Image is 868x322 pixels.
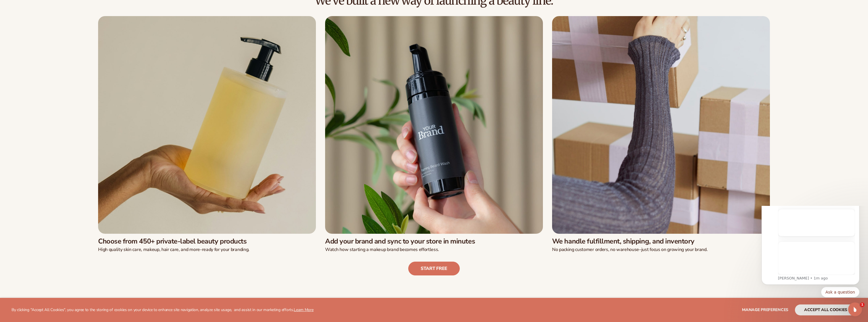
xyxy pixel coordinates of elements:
div: Quick reply options [9,81,106,91]
img: Female moving shipping boxes. [552,16,770,234]
a: Start free [408,262,460,275]
p: No packing customer orders, no warehouse–just focus on growing your brand. [552,247,770,253]
p: Message from Lee, sent 1m ago [25,70,102,75]
button: Manage preferences [742,304,788,315]
a: Learn More [294,307,313,313]
img: Male hand holding beard wash. [325,16,543,234]
button: accept all cookies [795,304,856,315]
img: Female hand holding soap bottle. [98,16,316,234]
h3: Add your brand and sync to your store in minutes [325,237,543,246]
span: 1 [860,302,865,307]
iframe: Intercom live chat [848,302,862,316]
p: Watch how starting a makeup brand becomes effortless. [325,247,543,253]
h3: We handle fulfillment, shipping, and inventory [552,237,770,246]
p: By clicking "Accept All Cookies", you agree to the storing of cookies on your device to enhance s... [12,308,314,313]
h3: Choose from 450+ private-label beauty products [98,237,316,246]
p: High quality skin care, makeup, hair care, and more-ready for your branding. [98,247,316,253]
span: Manage preferences [742,307,788,313]
iframe: Intercom notifications message [753,206,868,301]
button: Quick reply: Ask a question [68,81,106,91]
